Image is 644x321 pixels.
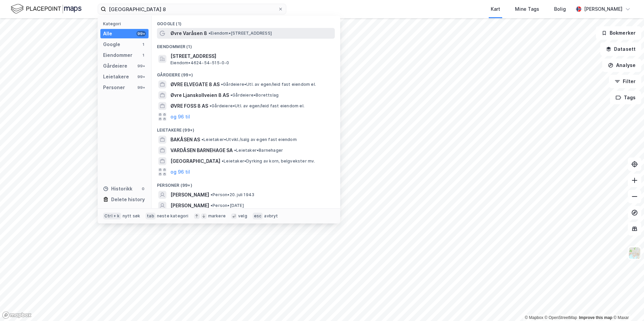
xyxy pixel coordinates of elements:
[140,52,146,58] div: 1
[210,103,212,108] span: •
[211,192,254,198] span: Person • 20. juli 1943
[103,213,121,219] div: Ctrl + k
[140,42,146,47] div: 1
[170,136,200,144] span: BAKÅSEN AS
[579,315,612,320] a: Improve this map
[210,103,304,109] span: Gårdeiere • Utl. av egen/leid fast eiendom el.
[103,51,132,59] div: Eiendommer
[103,73,129,81] div: Leietakere
[211,192,213,197] span: •
[103,21,149,26] div: Kategori
[136,63,146,69] div: 99+
[170,146,233,154] span: VARDÅSEN BARNEHAGE SA
[211,203,213,208] span: •
[602,59,641,72] button: Analyse
[211,203,244,208] span: Person • [DATE]
[600,42,641,56] button: Datasett
[515,5,539,13] div: Mine Tags
[554,5,566,13] div: Bolig
[628,247,641,259] img: Z
[11,3,82,15] img: logo.f888ab2527a4732fd821a326f86c7f29.svg
[170,168,190,176] button: og 96 til
[170,102,208,110] span: ØVRE FOSS 8 AS
[111,195,145,204] div: Delete history
[201,137,203,142] span: •
[264,213,278,219] div: avbryt
[136,74,146,79] div: 99+
[609,75,641,88] button: Filter
[152,67,340,79] div: Gårdeiere (99+)
[170,113,190,121] button: og 96 til
[170,80,220,88] span: ØVRE ELVEGATE 8 AS
[152,177,340,189] div: Personer (99+)
[610,91,641,104] button: Tags
[230,93,232,98] span: •
[221,82,316,87] span: Gårdeiere • Utl. av egen/leid fast eiendom el.
[221,82,223,87] span: •
[136,85,146,90] div: 99+
[170,191,209,199] span: [PERSON_NAME]
[491,5,500,13] div: Kart
[170,60,229,66] span: Eiendom • 4624-54-515-0-0
[610,289,644,321] div: Kontrollprogram for chat
[170,91,229,99] span: Øvre Ljanskollveien 8 AS
[596,26,641,40] button: Bokmerker
[545,315,577,320] a: OpenStreetMap
[222,158,224,164] span: •
[208,31,272,36] span: Eiendom • [STREET_ADDRESS]
[170,52,332,60] span: [STREET_ADDRESS]
[2,311,32,319] a: Mapbox homepage
[103,62,127,70] div: Gårdeiere
[152,122,340,134] div: Leietakere (99+)
[152,16,340,28] div: Google (1)
[157,213,189,219] div: neste kategori
[230,93,279,98] span: Gårdeiere • Borettslag
[103,185,132,193] div: Historikk
[525,315,543,320] a: Mapbox
[170,157,220,165] span: [GEOGRAPHIC_DATA]
[103,83,125,92] div: Personer
[222,158,315,164] span: Leietaker • Dyrking av korn, belgvekster mv.
[208,213,226,219] div: markere
[170,202,209,210] span: [PERSON_NAME]
[208,31,211,36] span: •
[152,39,340,51] div: Eiendommer (1)
[234,148,283,153] span: Leietaker • Barnehager
[170,29,207,37] span: Øvre Varåsen 8
[584,5,622,13] div: [PERSON_NAME]
[610,289,644,321] iframe: Chat Widget
[103,40,120,48] div: Google
[201,137,297,142] span: Leietaker • Utvikl./salg av egen fast eiendom
[238,213,247,219] div: velg
[136,31,146,36] div: 99+
[106,4,278,14] input: Søk på adresse, matrikkel, gårdeiere, leietakere eller personer
[103,30,112,38] div: Alle
[140,186,146,191] div: 0
[253,213,263,219] div: esc
[123,213,140,219] div: nytt søk
[234,148,236,153] span: •
[146,213,156,219] div: tab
